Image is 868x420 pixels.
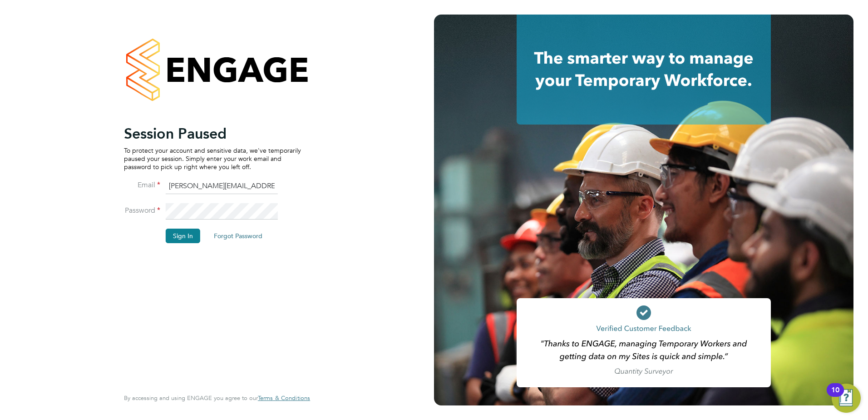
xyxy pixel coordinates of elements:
input: Enter your work email... [166,178,278,195]
a: Terms & Conditions [258,395,310,402]
h2: Session Paused [124,125,301,143]
p: To protect your account and sensitive data, we've temporarily paused your session. Simply enter y... [124,146,301,171]
label: Email [124,180,160,190]
button: Forgot Password [207,229,270,243]
span: By accessing and using ENGAGE you agree to our [124,394,310,402]
button: Open Resource Center, 10 new notifications [832,384,861,413]
button: Sign In [166,229,200,243]
span: Terms & Conditions [258,394,310,402]
div: 10 [831,390,839,402]
label: Password [124,206,160,215]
